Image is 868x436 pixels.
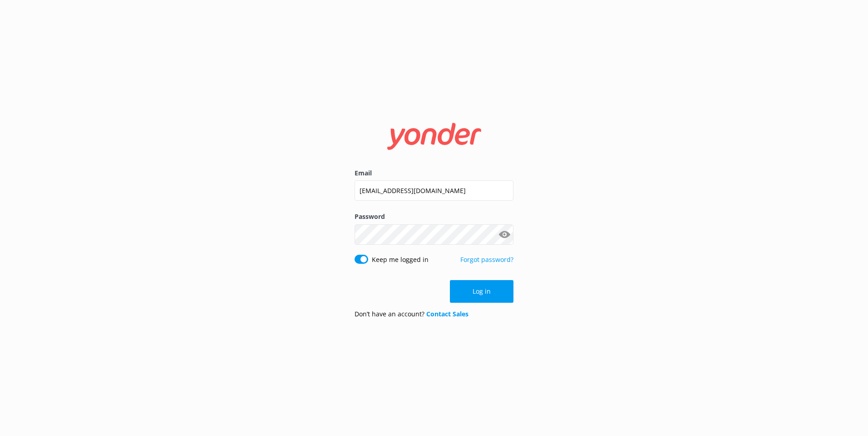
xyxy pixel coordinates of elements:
[450,280,513,303] button: Log in
[355,212,513,222] label: Password
[355,180,513,201] input: user@emailaddress.com
[355,309,469,319] p: Don’t have an account?
[495,225,513,243] button: Show password
[355,168,513,178] label: Email
[460,255,513,264] a: Forgot password?
[372,255,429,265] label: Keep me logged in
[426,310,469,318] a: Contact Sales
